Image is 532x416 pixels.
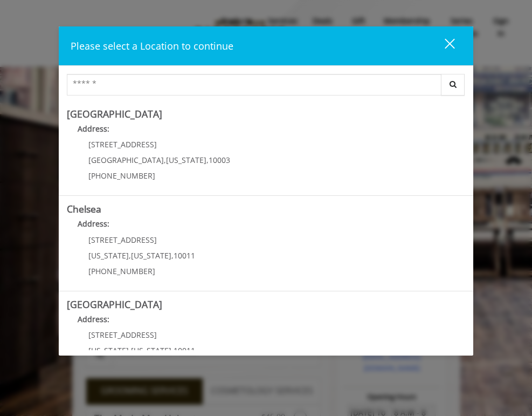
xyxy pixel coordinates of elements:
span: [US_STATE] [88,250,129,261]
span: [GEOGRAPHIC_DATA] [88,155,164,165]
b: [GEOGRAPHIC_DATA] [67,298,162,311]
span: , [129,250,131,261]
span: [STREET_ADDRESS] [88,330,157,340]
div: close dialog [432,38,454,54]
span: [STREET_ADDRESS] [88,139,157,149]
span: , [164,155,166,165]
b: Address: [78,314,109,324]
span: [US_STATE] [131,345,171,356]
span: [US_STATE] [88,345,129,356]
input: Search Center [67,74,442,96]
span: [PHONE_NUMBER] [88,266,155,276]
span: Please select a Location to continue [71,39,233,52]
button: close dialog [425,35,461,57]
b: Chelsea [67,202,101,215]
span: [STREET_ADDRESS] [88,235,157,245]
span: [PHONE_NUMBER] [88,171,155,181]
span: 10003 [209,155,230,165]
b: [GEOGRAPHIC_DATA] [67,107,162,120]
span: , [171,250,174,261]
b: Address: [78,219,109,229]
i: Search button [447,80,459,88]
span: , [129,345,131,356]
b: Address: [78,124,109,134]
span: [US_STATE] [166,155,206,165]
span: [US_STATE] [131,250,171,261]
span: , [206,155,209,165]
div: Center Select [67,74,466,101]
span: 10011 [174,250,195,261]
span: , [171,345,174,356]
span: 10011 [174,345,195,356]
